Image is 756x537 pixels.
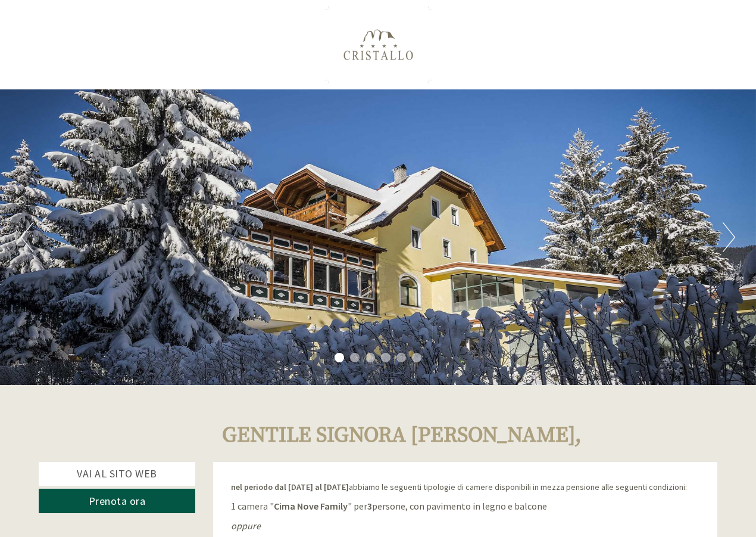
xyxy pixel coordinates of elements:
strong: 3 [367,500,372,512]
strong: nel periodo dal [DATE] al [DATE] [231,482,349,492]
button: Previous [21,222,33,252]
p: 1 camera " " per persone, con pavimento in legno e balcone [231,499,700,513]
a: Prenota ora [39,489,195,513]
button: Next [723,222,735,252]
h1: Gentile Signora [PERSON_NAME], [222,424,582,448]
a: Vai al sito web [39,462,195,486]
em: oppure [231,520,261,532]
span: abbiamo le seguenti tipologie di camere disponibili in mezza pensione alle seguenti condizioni: [231,482,687,492]
strong: Cima Nove Family [274,500,348,512]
